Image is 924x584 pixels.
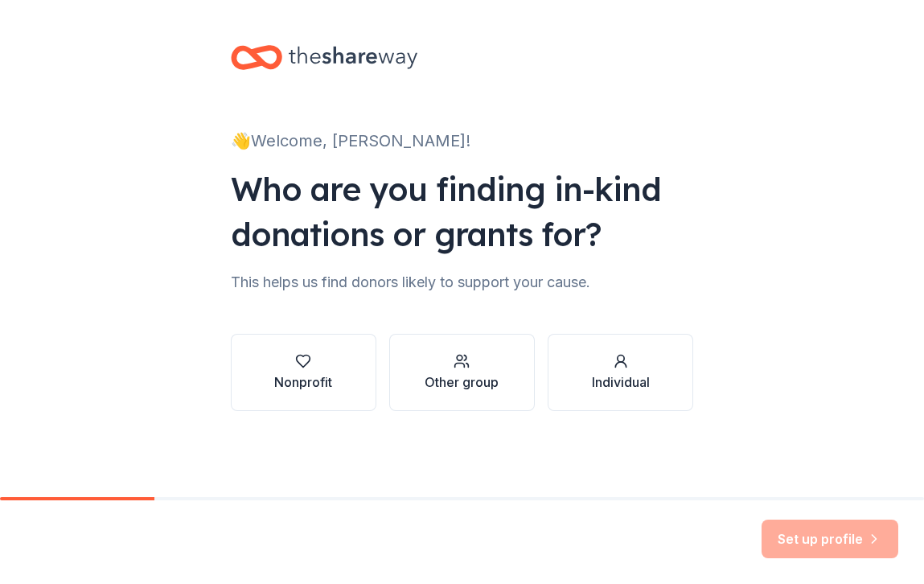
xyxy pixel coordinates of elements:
div: Other group [425,372,499,392]
button: Nonprofit [231,334,376,411]
div: 👋 Welcome, [PERSON_NAME]! [231,128,694,154]
div: Nonprofit [274,372,332,392]
button: Individual [548,334,693,411]
div: Who are you finding in-kind donations or grants for? [231,167,694,257]
button: Other group [389,334,535,411]
div: This helps us find donors likely to support your cause. [231,269,694,295]
div: Individual [592,372,650,392]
